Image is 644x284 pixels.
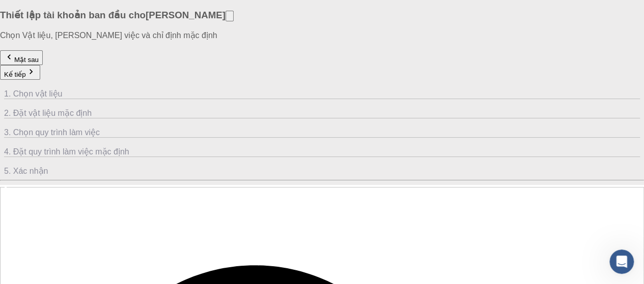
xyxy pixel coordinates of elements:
font: 4. Đặt quy trình làm việc mặc định [4,147,129,156]
font: [PERSON_NAME] [146,10,226,20]
font: 2. Đặt vật liệu mặc định [4,109,92,117]
span: Hỗ trợ [22,7,51,16]
iframe: Trò chuyện trực tiếp qua Intercom [609,249,634,274]
font: 1. Chọn vật liệu [4,89,62,98]
font: Mặt sau [14,56,39,64]
font: Kế tiếp [4,71,26,78]
font: 3. Chọn quy trình làm việc [4,128,100,137]
font: 5. Xác nhận [4,167,48,175]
